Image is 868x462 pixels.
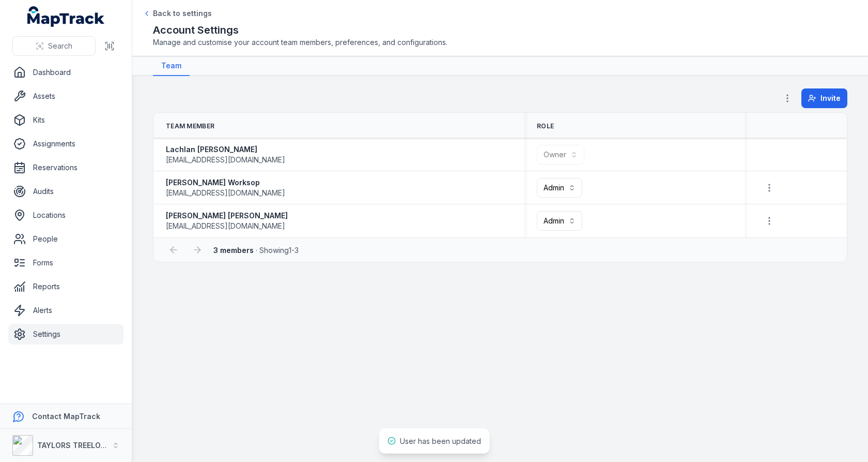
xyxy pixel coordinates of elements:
[8,276,123,297] a: Reports
[820,93,841,103] span: Invite
[8,110,123,130] a: Kits
[537,122,554,130] span: Role
[32,412,100,421] strong: Contact MapTrack
[8,252,123,273] a: Forms
[143,8,212,19] a: Back to settings
[166,177,285,188] strong: [PERSON_NAME] Worksop
[8,205,123,226] a: Locations
[801,88,847,108] button: Invite
[8,133,123,154] a: Assignments
[153,23,847,37] h2: Account Settings
[153,56,190,76] a: Team
[166,122,214,130] span: Team Member
[166,144,285,155] strong: Lachlan [PERSON_NAME]
[8,324,123,345] a: Settings
[48,41,72,51] span: Search
[166,188,285,198] span: [EMAIL_ADDRESS][DOMAIN_NAME]
[213,246,254,255] strong: 3 members
[153,8,212,19] span: Back to settings
[153,37,847,48] span: Manage and customise your account team members, preferences, and configurations.
[37,441,123,450] strong: TAYLORS TREELOPPING
[537,178,582,198] button: Admin
[8,229,123,249] a: People
[8,86,123,107] a: Assets
[166,155,285,165] span: [EMAIL_ADDRESS][DOMAIN_NAME]
[8,181,123,202] a: Audits
[8,300,123,321] a: Alerts
[166,221,285,231] span: [EMAIL_ADDRESS][DOMAIN_NAME]
[400,437,481,445] span: User has been updated
[8,157,123,178] a: Reservations
[213,246,299,255] span: · Showing 1 - 3
[12,36,96,56] button: Search
[166,211,288,221] strong: [PERSON_NAME] [PERSON_NAME]
[27,6,105,27] a: MapTrack
[537,211,582,231] button: Admin
[8,62,123,83] a: Dashboard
